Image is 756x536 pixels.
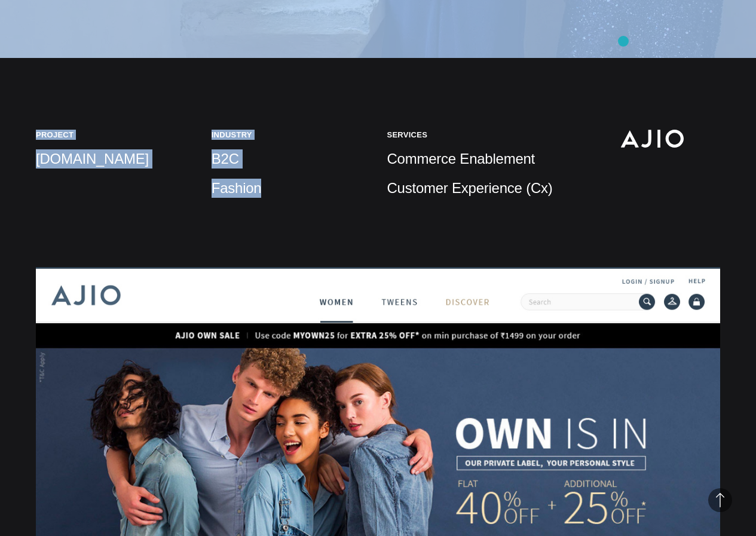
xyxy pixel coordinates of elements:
p: [DOMAIN_NAME] [36,149,194,169]
h5: Project [36,130,194,140]
h5: Services [387,130,604,140]
h5: Industry [212,130,369,140]
p: Fashion [212,179,369,198]
button: Back to Top [708,488,732,512]
p: B2C [212,149,369,169]
p: Customer Experience (Cx) [387,179,604,198]
p: Commerce Enablement [387,149,604,169]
